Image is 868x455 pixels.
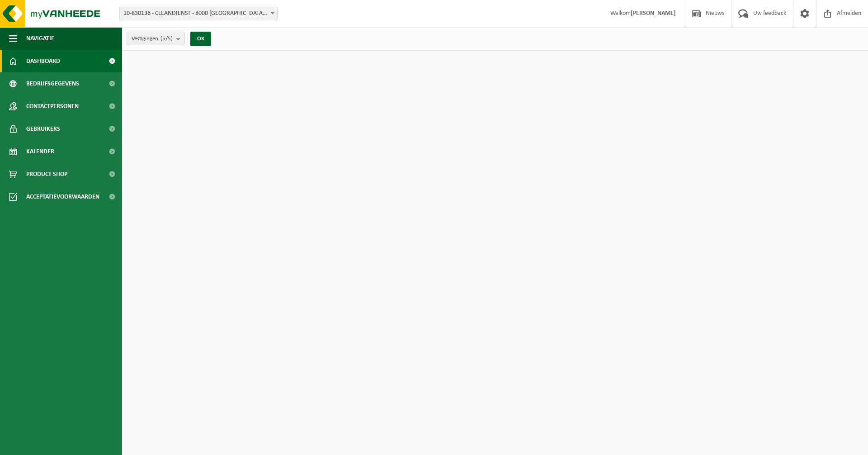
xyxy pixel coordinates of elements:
strong: [PERSON_NAME] [631,10,676,17]
span: Gebruikers [26,118,60,140]
span: Bedrijfsgegevens [26,72,79,95]
span: Contactpersonen [26,95,79,118]
span: Kalender [26,140,54,163]
button: OK [190,32,211,46]
span: 10-830136 - CLEANDIENST - 8000 BRUGGE, PATHOEKEWEG 48 [120,7,277,20]
button: Vestigingen(5/5) [127,32,185,45]
span: 10-830136 - CLEANDIENST - 8000 BRUGGE, PATHOEKEWEG 48 [119,7,278,20]
span: Acceptatievoorwaarden [26,185,99,208]
span: Product Shop [26,163,67,185]
span: Navigatie [26,27,54,50]
span: Vestigingen [132,32,173,46]
span: Dashboard [26,50,60,72]
count: (5/5) [160,36,173,42]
